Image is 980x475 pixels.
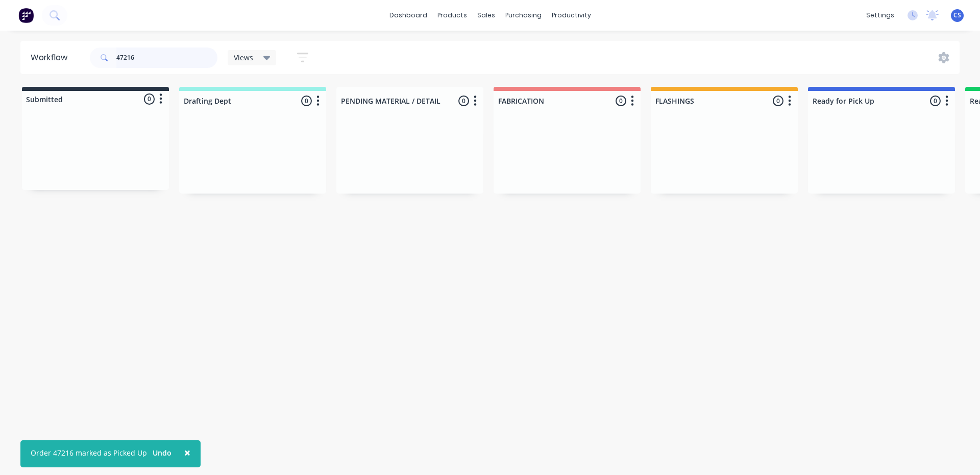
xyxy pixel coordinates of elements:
[861,8,899,23] div: settings
[116,47,217,68] input: Search for orders...
[31,52,72,64] div: Workflow
[184,445,190,460] span: ×
[234,52,253,63] span: Views
[953,11,961,20] span: CS
[147,445,177,461] button: Undo
[18,8,34,23] img: Factory
[500,8,547,23] div: purchasing
[384,8,432,23] a: dashboard
[547,8,596,23] div: productivity
[31,447,147,458] div: Order 47216 marked as Picked Up
[472,8,500,23] div: sales
[174,440,201,465] button: Close
[432,8,472,23] div: products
